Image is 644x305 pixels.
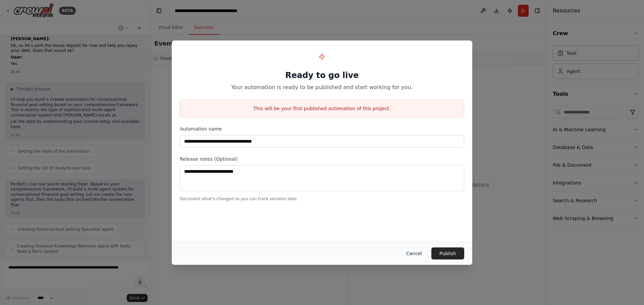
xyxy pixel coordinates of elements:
button: Publish [431,247,464,259]
p: This will be your first published automation of this project. [180,105,464,112]
h1: Ready to go live [180,70,464,81]
p: Document what's changed so you can track versions later. [180,196,464,202]
button: Cancel [401,247,427,259]
label: Release notes (Optional) [180,156,464,162]
label: Automation name [180,126,464,132]
p: Your automation is ready to be published and start working for you. [180,83,464,91]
